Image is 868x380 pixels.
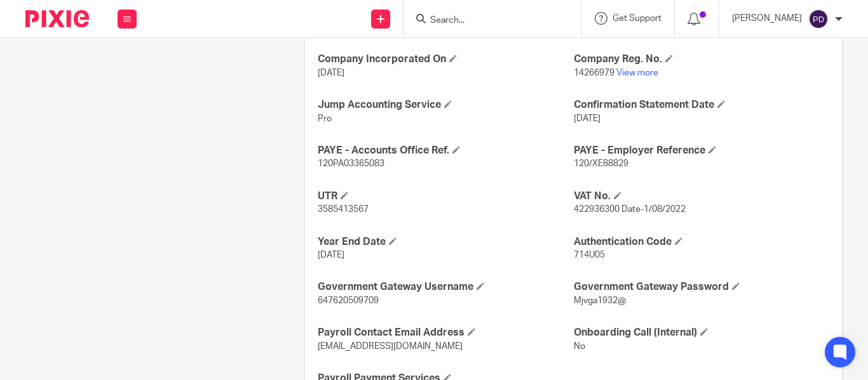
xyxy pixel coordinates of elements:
h4: PAYE - Employer Reference [574,144,829,157]
h4: VAT No. [574,190,829,203]
h4: UTR [318,190,573,203]
h4: PAYE - Accounts Office Ref. [318,144,573,157]
span: Get Support [613,14,661,23]
h4: Year End Date [318,235,573,249]
img: Pixie [25,10,89,27]
h4: Authentication Code [574,235,829,249]
span: [DATE] [574,114,600,123]
a: View more [616,69,658,77]
p: [PERSON_NAME] [732,12,802,25]
h4: Government Gateway Username [318,280,573,294]
h4: Company Incorporated On [318,53,573,66]
span: [EMAIL_ADDRESS][DOMAIN_NAME] [318,342,463,351]
span: [DATE] [318,69,344,77]
span: 14266979 [574,69,614,77]
span: 647620509709 [318,296,379,305]
img: svg%3E [808,9,829,29]
h4: Payroll Contact Email Address [318,326,573,339]
h4: Company Reg. No. [574,53,829,66]
input: Search [429,15,543,27]
span: 3585413567 [318,205,369,214]
h4: Government Gateway Password [574,280,829,294]
h4: Onboarding Call (Internal) [574,326,829,339]
span: 120/XE88829 [574,159,628,168]
h4: Jump Accounting Service [318,98,573,112]
span: [DATE] [318,251,344,259]
span: No [574,342,585,351]
h4: Confirmation Statement Date [574,98,829,112]
span: 120PA03365083 [318,159,384,168]
span: 714U05 [574,251,605,259]
span: Mjvga1932@ [574,296,626,305]
span: 422936300 Date-1/08/2022 [574,205,686,214]
span: Pro [318,114,332,123]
